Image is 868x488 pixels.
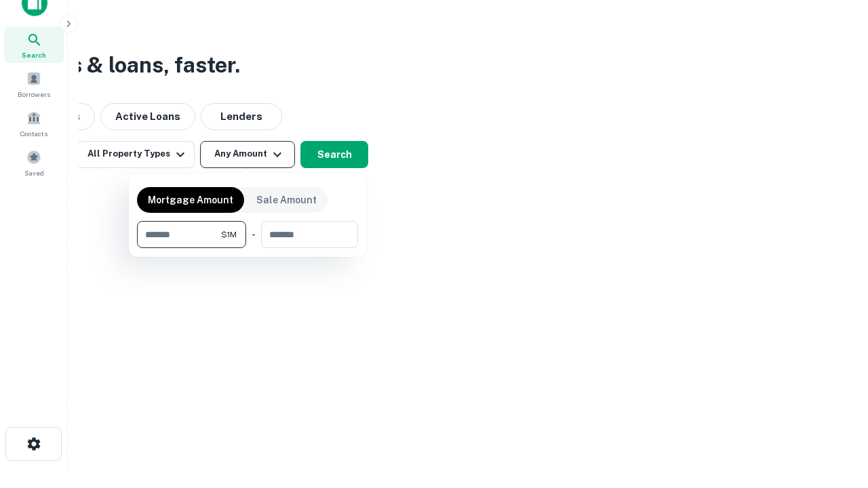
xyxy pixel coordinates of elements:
[148,192,233,207] p: Mortgage Amount
[252,221,256,248] div: -
[256,192,317,207] p: Sale Amount
[800,380,868,445] iframe: Chat Widget
[221,228,237,241] span: $1M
